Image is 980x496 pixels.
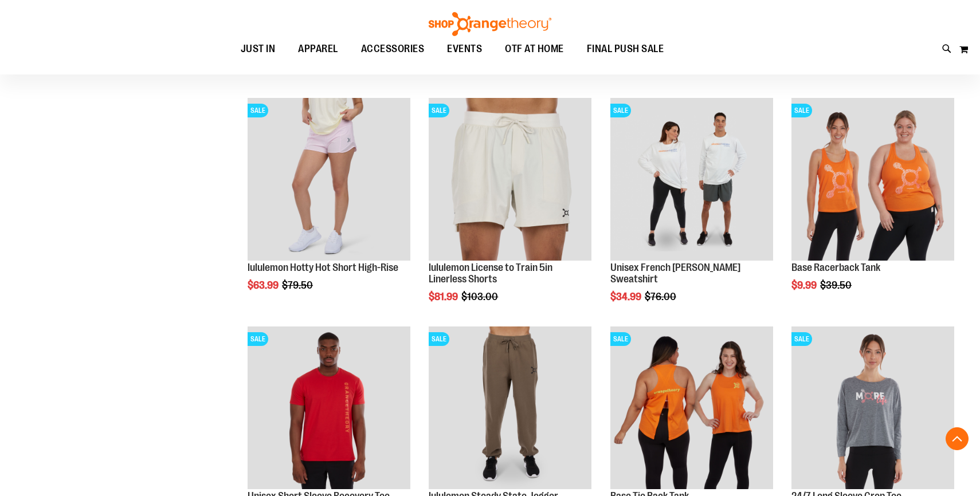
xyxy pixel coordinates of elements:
[791,332,812,346] span: SALE
[493,36,575,62] a: OTF AT HOME
[429,291,460,302] span: $81.99
[248,332,268,346] span: SALE
[505,36,564,62] span: OTF AT HOME
[791,98,954,262] a: Product image for Base Racerback TankSALE
[791,104,812,117] span: SALE
[946,427,969,450] button: Back To Top
[282,280,315,291] span: $79.50
[575,36,676,62] a: FINAL PUSH SALE
[605,92,779,331] div: product
[229,36,287,62] a: JUST IN
[610,104,631,117] span: SALE
[786,92,960,320] div: product
[248,98,410,262] a: lululemon Hotty Hot Short High-RiseSALE
[791,262,880,273] a: Base Racerback Tank
[461,291,500,302] span: $103.00
[610,332,631,346] span: SALE
[587,36,664,62] span: FINAL PUSH SALE
[423,92,597,331] div: product
[645,291,678,302] span: $76.00
[242,92,416,320] div: product
[427,12,553,36] img: Shop Orangetheory
[610,291,643,302] span: $34.99
[610,326,773,491] a: Product image for Base Tie Back TankSALE
[248,326,410,491] a: Product image for Unisex Short Sleeve Recovery TeeSALE
[429,104,449,117] span: SALE
[447,36,482,62] span: EVENTS
[361,36,425,62] span: ACCESSORIES
[248,98,410,261] img: lululemon Hotty Hot Short High-Rise
[791,98,954,261] img: Product image for Base Racerback Tank
[820,280,853,291] span: $39.50
[429,332,449,346] span: SALE
[248,262,398,273] a: lululemon Hotty Hot Short High-Rise
[791,280,818,291] span: $9.99
[248,104,268,117] span: SALE
[429,98,591,262] a: lululemon License to Train 5in Linerless ShortsSALE
[610,98,773,261] img: Unisex French Terry Crewneck Sweatshirt primary image
[791,326,954,491] a: Product image for 24/7 Long Sleeve Crop TeeSALE
[610,326,773,489] img: Product image for Base Tie Back Tank
[436,36,493,62] a: EVENTS
[429,98,591,261] img: lululemon License to Train 5in Linerless Shorts
[241,36,276,62] span: JUST IN
[429,262,552,285] a: lululemon License to Train 5in Linerless Shorts
[429,326,591,489] img: lululemon Steady State Jogger
[610,98,773,262] a: Unisex French Terry Crewneck Sweatshirt primary imageSALE
[610,262,740,285] a: Unisex French [PERSON_NAME] Sweatshirt
[287,36,350,62] a: APPAREL
[429,326,591,491] a: lululemon Steady State JoggerSALE
[248,280,280,291] span: $63.99
[350,36,436,62] a: ACCESSORIES
[248,326,410,489] img: Product image for Unisex Short Sleeve Recovery Tee
[298,36,338,62] span: APPAREL
[791,326,954,489] img: Product image for 24/7 Long Sleeve Crop Tee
